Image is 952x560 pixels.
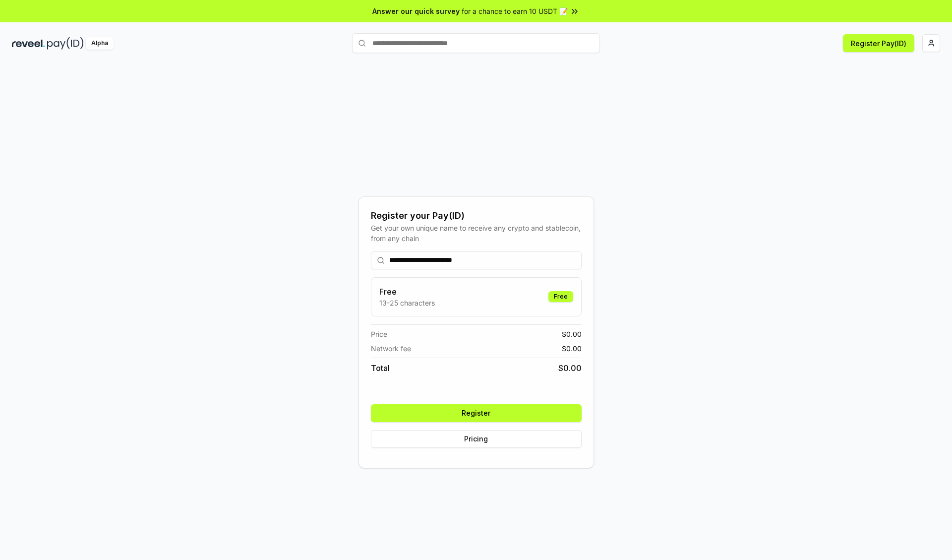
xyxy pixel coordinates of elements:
[86,37,114,50] div: Alpha
[372,6,460,16] span: Answer our quick survey
[562,343,582,354] span: $ 0.00
[379,286,435,298] h3: Free
[12,37,45,50] img: reveel_dark
[462,6,568,16] span: for a chance to earn 10 USDT 📝
[558,362,582,374] span: $ 0.00
[371,404,582,422] button: Register
[371,362,390,374] span: Total
[548,291,573,302] div: Free
[843,34,914,52] button: Register Pay(ID)
[371,223,582,244] div: Get your own unique name to receive any crypto and stablecoin, from any chain
[562,329,582,339] span: $ 0.00
[371,430,582,448] button: Pricing
[47,37,84,50] img: pay_id
[371,343,411,354] span: Network fee
[371,329,387,339] span: Price
[379,298,435,308] p: 13-25 characters
[371,209,582,223] div: Register your Pay(ID)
